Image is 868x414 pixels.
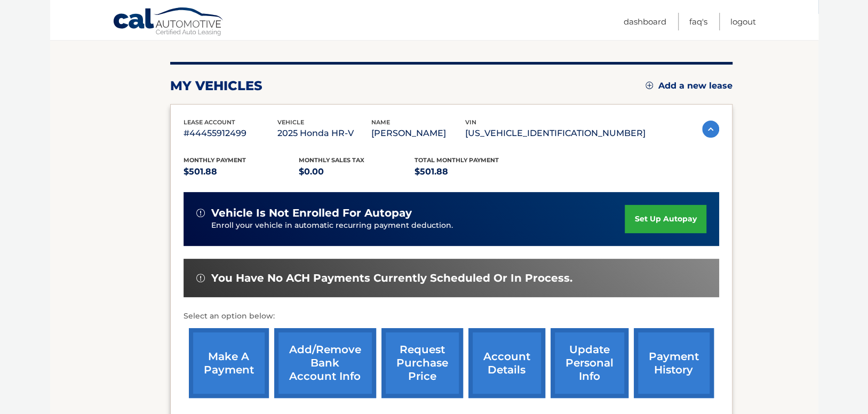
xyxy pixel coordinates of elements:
p: [PERSON_NAME] [371,126,465,141]
a: payment history [634,328,714,398]
a: make a payment [189,328,269,398]
p: 2025 Honda HR-V [277,126,371,141]
a: set up autopay [625,205,706,233]
span: vin [465,118,476,126]
img: add.svg [646,82,653,89]
p: Select an option below: [184,310,719,323]
span: vehicle [277,118,304,126]
span: lease account [184,118,235,126]
span: Total Monthly Payment [415,156,499,164]
a: FAQ's [689,13,707,30]
a: Add a new lease [646,81,732,91]
p: $0.00 [299,164,415,179]
a: request purchase price [381,328,463,398]
p: $501.88 [415,164,530,179]
a: Logout [730,13,756,30]
p: Enroll your vehicle in automatic recurring payment deduction. [211,220,625,232]
img: accordion-active.svg [702,121,719,138]
a: Cal Automotive [113,7,225,38]
a: account details [468,328,545,398]
p: $501.88 [184,164,299,179]
span: name [371,118,390,126]
a: Dashboard [624,13,666,30]
h2: my vehicles [170,78,262,94]
img: alert-white.svg [196,209,205,217]
a: update personal info [551,328,628,398]
img: alert-white.svg [196,274,205,282]
span: Monthly sales Tax [299,156,364,164]
p: [US_VEHICLE_IDENTIFICATION_NUMBER] [465,126,646,141]
span: You have no ACH payments currently scheduled or in process. [211,272,572,285]
span: Monthly Payment [184,156,246,164]
a: Add/Remove bank account info [274,328,376,398]
span: vehicle is not enrolled for autopay [211,206,412,220]
p: #44455912499 [184,126,277,141]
